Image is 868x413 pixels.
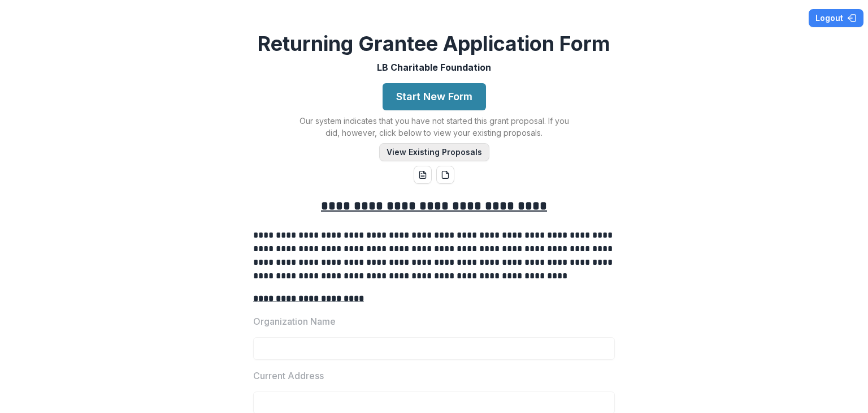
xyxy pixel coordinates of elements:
[383,83,486,110] button: Start New Form
[414,166,432,184] button: word-download
[436,166,454,184] button: pdf-download
[253,369,324,382] p: Current Address
[293,115,575,139] p: Our system indicates that you have not started this grant proposal. If you did, however, click be...
[379,143,489,161] button: View Existing Proposals
[809,9,863,27] button: Logout
[377,61,491,74] p: LB Charitable Foundation
[258,32,610,56] h2: Returning Grantee Application Form
[253,315,336,328] p: Organization Name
